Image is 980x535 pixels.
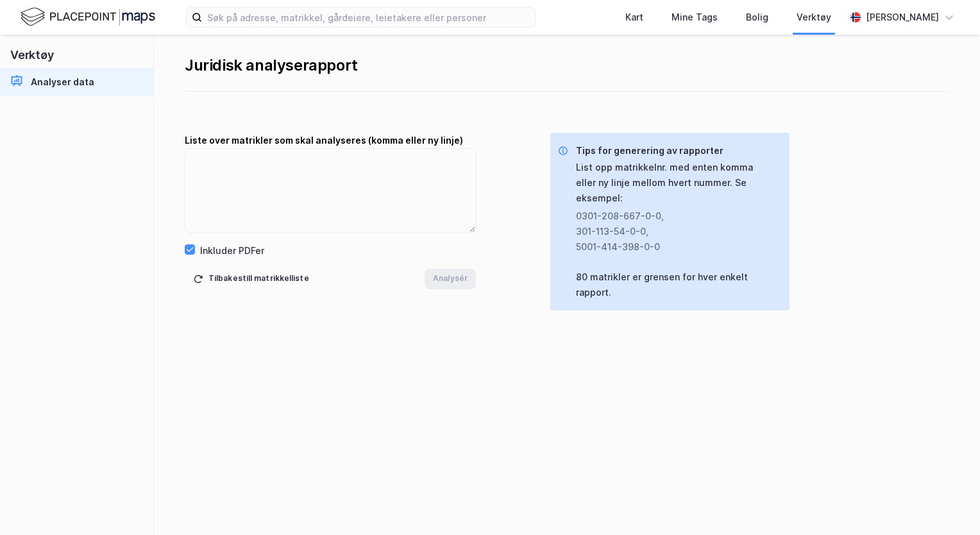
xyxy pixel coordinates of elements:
[576,143,779,158] div: Tips for generering av rapporter
[576,160,779,300] div: List opp matrikkelnr. med enten komma eller ny linje mellom hvert nummer. Se eksempel: 80 matrikl...
[916,473,980,535] div: Kontrollprogram for chat
[866,10,939,25] div: [PERSON_NAME]
[200,243,264,259] div: Inkluder PDFer
[576,208,769,224] div: 0301-208-667-0-0 ,
[185,55,949,76] div: Juridisk analyserapport
[672,10,718,25] div: Mine Tags
[202,8,535,27] input: Søk på adresse, matrikkel, gårdeiere, leietakere eller personer
[185,269,317,289] button: Tilbakestill matrikkelliste
[916,473,980,535] iframe: Chat Widget
[625,10,643,25] div: Kart
[21,6,155,28] img: logo.f888ab2527a4732fd821a326f86c7f29.svg
[576,224,769,239] div: 301-113-54-0-0 ,
[797,10,831,25] div: Verktøy
[31,74,94,90] div: Analyser data
[185,133,476,148] div: Liste over matrikler som skal analyseres (komma eller ny linje)
[576,239,769,255] div: 5001-414-398-0-0
[746,10,768,25] div: Bolig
